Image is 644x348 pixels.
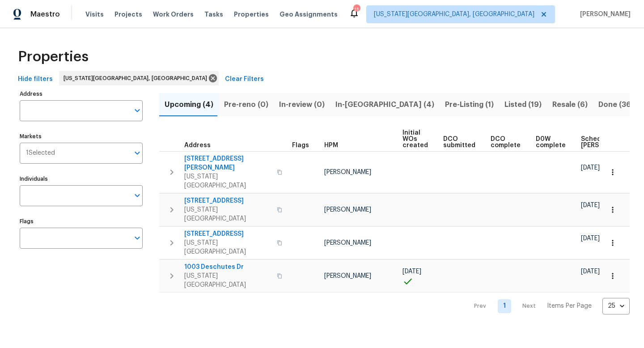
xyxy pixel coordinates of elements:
span: 1 Selected [26,149,55,157]
span: [PERSON_NAME] [576,10,631,19]
span: Visits [85,10,104,19]
div: 11 [353,5,360,14]
button: Hide filters [14,71,56,88]
span: [US_STATE][GEOGRAPHIC_DATA] [184,238,271,256]
button: Open [131,104,144,117]
span: Geo Assignments [280,10,338,19]
span: [US_STATE][GEOGRAPHIC_DATA] [184,205,271,223]
span: [US_STATE][GEOGRAPHIC_DATA] [184,272,271,289]
p: Items Per Page [547,301,592,310]
span: [US_STATE][GEOGRAPHIC_DATA], [GEOGRAPHIC_DATA] [64,74,211,83]
span: Pre-Listing (1) [445,98,494,111]
span: Projects [114,10,142,19]
span: [DATE] [581,202,600,208]
button: Open [131,232,144,244]
a: Goto page 1 [498,299,511,313]
span: In-review (0) [279,98,325,111]
span: [US_STATE][GEOGRAPHIC_DATA] [184,172,271,190]
label: Individuals [20,176,143,182]
span: 1003 Deschutes Dr [184,263,271,272]
span: Upcoming (4) [165,98,213,111]
label: Address [20,91,143,97]
span: [DATE] [581,165,600,171]
span: Work Orders [153,10,194,19]
span: Address [184,142,211,149]
div: 25 [602,294,630,318]
label: Markets [20,134,143,139]
nav: Pagination Navigation [466,298,630,314]
span: In-[GEOGRAPHIC_DATA] (4) [335,98,434,111]
button: Open [131,189,144,202]
button: Open [131,147,144,159]
span: Maestro [30,10,60,19]
span: Done (360) [598,98,639,111]
span: Flags [292,142,309,149]
span: [DATE] [402,268,421,275]
span: Properties [234,10,269,19]
span: Clear Filters [225,74,264,85]
span: Initial WOs created [402,130,428,149]
span: Hide filters [18,74,53,85]
span: Scheduled [PERSON_NAME] [581,136,631,149]
span: HPM [324,142,338,149]
span: D0W complete [536,136,566,149]
span: [PERSON_NAME] [324,207,371,213]
div: [US_STATE][GEOGRAPHIC_DATA], [GEOGRAPHIC_DATA] [59,71,219,85]
span: Tasks [204,11,223,17]
span: [STREET_ADDRESS] [184,196,271,205]
span: [PERSON_NAME] [324,240,371,246]
span: [PERSON_NAME] [324,273,371,279]
span: [PERSON_NAME] [324,169,371,175]
span: [DATE] [581,235,600,242]
span: [DATE] [581,268,600,275]
span: DCO complete [491,136,521,149]
label: Flags [20,219,143,224]
button: Clear Filters [221,71,267,88]
span: Properties [18,52,89,61]
span: Resale (6) [552,98,588,111]
span: Pre-reno (0) [224,98,268,111]
span: DCO submitted [443,136,475,149]
span: [STREET_ADDRESS] [184,229,271,238]
span: [US_STATE][GEOGRAPHIC_DATA], [GEOGRAPHIC_DATA] [374,10,534,19]
span: [STREET_ADDRESS][PERSON_NAME] [184,154,271,172]
span: Listed (19) [504,98,542,111]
